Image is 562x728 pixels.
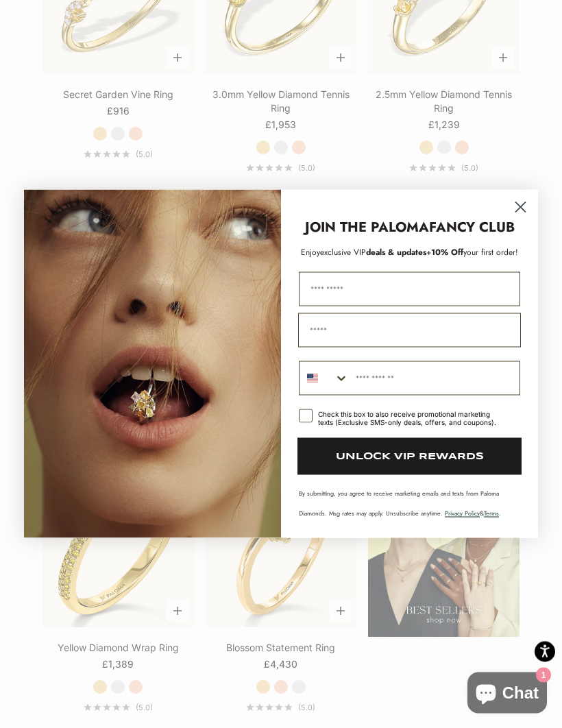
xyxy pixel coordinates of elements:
a: Terms [484,509,499,518]
div: Check this box to also receive promotional marketing texts (Exclusive SMS-only deals, offers, and... [318,410,504,426]
span: + your first order! [426,246,518,258]
img: Loading... [24,190,281,538]
img: United States [307,373,318,384]
input: First Name [299,272,520,306]
a: Privacy Policy [445,509,480,518]
span: deals & updates [320,246,426,258]
button: Close dialog [509,195,533,219]
input: Phone Number [349,362,520,395]
span: Enjoy [301,246,320,258]
span: exclusive VIP [320,246,366,258]
strong: FANCY CLUB [429,217,515,237]
button: Search Countries [300,362,349,395]
p: By submitting, you agree to receive marketing emails and texts from Paloma Diamonds. Msg rates ma... [299,489,520,518]
span: 10% Off [431,246,463,258]
span: & . [445,509,501,518]
button: UNLOCK VIP REWARDS [297,438,522,475]
strong: JOIN THE PALOMA [305,217,429,237]
input: Email [298,313,521,348]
